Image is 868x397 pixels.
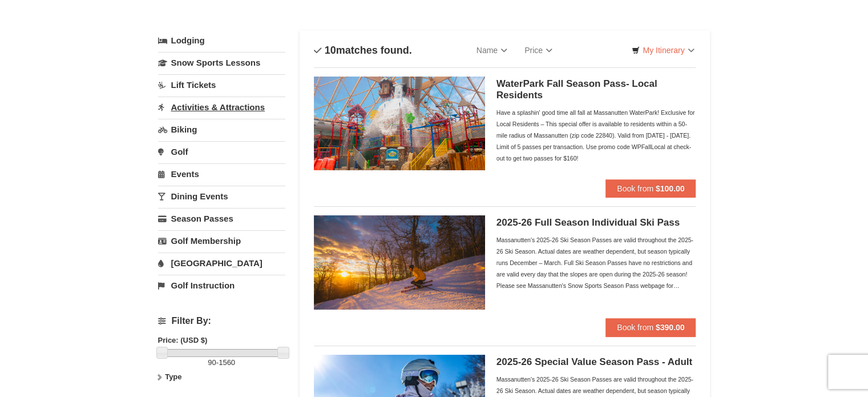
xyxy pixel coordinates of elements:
a: Lift Tickets [158,74,285,95]
a: Snow Sports Lessons [158,52,285,73]
button: Book from $390.00 [605,318,696,336]
img: 6619937-212-8c750e5f.jpg [314,77,485,170]
h4: Filter By: [158,316,285,326]
span: 10 [325,45,336,56]
a: [GEOGRAPHIC_DATA] [158,252,285,274]
strong: $390.00 [656,323,685,332]
a: Golf Membership [158,230,285,251]
strong: $100.00 [656,184,685,193]
strong: Type [165,372,181,381]
a: Name [468,39,516,62]
a: Events [158,163,285,185]
a: Season Passes [158,208,285,229]
img: 6619937-208-2295c65e.jpg [314,215,485,309]
span: 90 [208,358,216,367]
span: Book from [617,184,653,193]
div: Have a splashin' good time all fall at Massanutten WaterPark! Exclusive for Local Residents – Thi... [496,107,696,164]
span: 1560 [219,358,235,367]
a: Activities & Attractions [158,97,285,118]
a: My Itinerary [624,42,701,59]
label: - [158,357,285,368]
strong: Price: (USD $) [158,336,208,344]
h5: WaterPark Fall Season Pass- Local Residents [496,78,696,101]
span: Book from [617,323,653,332]
h5: 2025-26 Special Value Season Pass - Adult [496,356,696,368]
button: Book from $100.00 [605,179,696,198]
a: Lodging [158,30,285,51]
div: Massanutten's 2025-26 Ski Season Passes are valid throughout the 2025-26 Ski Season. Actual dates... [496,234,696,291]
a: Biking [158,119,285,140]
h5: 2025-26 Full Season Individual Ski Pass [496,217,696,228]
a: Golf Instruction [158,275,285,296]
h4: matches found. [314,45,412,56]
a: Dining Events [158,186,285,207]
a: Golf [158,141,285,162]
a: Price [516,39,561,62]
